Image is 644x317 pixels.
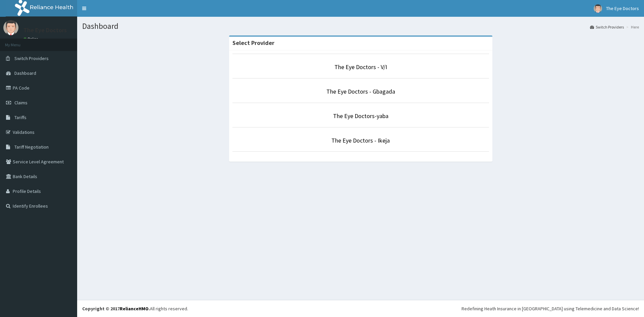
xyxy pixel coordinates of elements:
[333,112,388,120] a: The Eye Doctors-yaba
[3,20,18,35] img: User Image
[14,70,36,76] span: Dashboard
[334,63,387,71] a: The Eye Doctors - V/I
[23,27,67,33] p: The Eye Doctors
[23,37,40,41] a: Online
[326,88,395,95] a: The Eye Doctors - Gbagada
[625,24,639,30] li: Here
[594,4,602,13] img: User Image
[331,137,390,144] a: The Eye Doctors - Ikeja
[82,306,150,312] strong: Copyright © 2017 .
[14,144,49,150] span: Tariff Negotiation
[590,24,624,30] a: Switch Providers
[462,305,639,312] div: Redefining Heath Insurance in [GEOGRAPHIC_DATA] using Telemedicine and Data Science!
[82,22,639,31] h1: Dashboard
[14,55,49,61] span: Switch Providers
[606,5,639,11] span: The Eye Doctors
[14,114,26,120] span: Tariffs
[232,39,274,47] strong: Select Provider
[77,300,644,317] footer: All rights reserved.
[120,306,149,312] a: RelianceHMO
[14,100,28,106] span: Claims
